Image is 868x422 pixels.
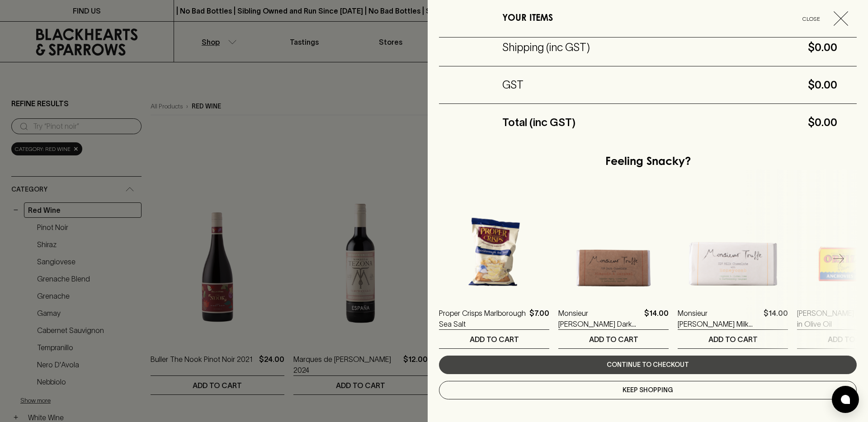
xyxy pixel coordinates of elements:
[502,40,590,55] h5: Shipping (inc GST)
[439,381,857,399] button: Keep Shopping
[678,189,788,299] img: Monsieur Truffe Milk Chocolate With Honeycomb Bar
[841,395,850,404] img: bubble-icon
[558,330,669,348] button: ADD TO CART
[793,11,855,26] button: Close
[793,14,830,23] span: Close
[502,115,576,130] h5: Total (inc GST)
[558,189,669,299] img: Monsieur Truffe Dark Chocolate with Almonds & Caramel
[678,330,788,348] button: ADD TO CART
[644,308,669,329] p: $14.00
[558,308,641,329] a: Monsieur [PERSON_NAME] Dark Chocolate with Almonds & Caramel
[439,308,526,329] a: Proper Crisps Marlborough Sea Salt
[764,308,788,329] p: $14.00
[502,78,524,92] h5: GST
[439,330,549,348] button: ADD TO CART
[576,115,837,130] h5: $0.00
[439,189,549,299] img: Proper Crisps Marlborough Sea Salt
[502,11,553,26] h6: YOUR ITEMS
[529,308,549,329] p: $7.00
[605,155,691,169] h5: Feeling Snacky?
[708,334,758,345] p: ADD TO CART
[590,40,837,55] h5: $0.00
[678,308,760,329] a: Monsieur [PERSON_NAME] Milk Chocolate With Honeycomb Bar
[524,78,837,92] h5: $0.00
[589,334,638,345] p: ADD TO CART
[470,334,519,345] p: ADD TO CART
